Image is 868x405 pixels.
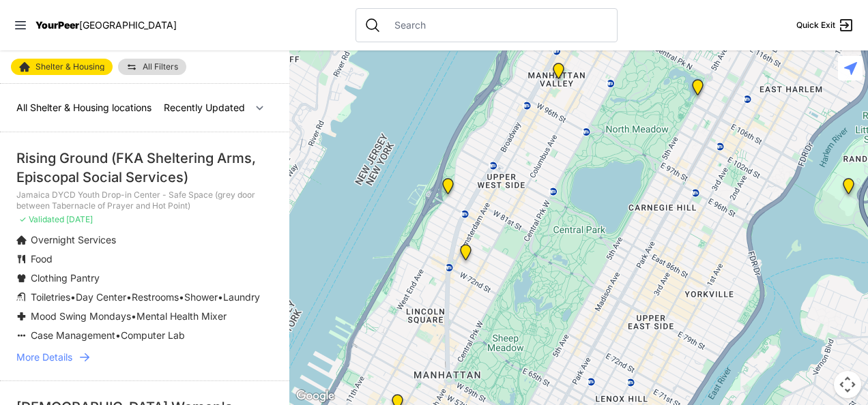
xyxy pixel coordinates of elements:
[131,310,136,322] span: •
[31,234,116,245] span: Overnight Services
[31,329,115,341] span: Case Management
[136,310,227,322] span: Mental Health Mixer
[132,291,179,303] span: Restrooms
[31,291,70,303] span: Toiletries
[293,387,338,405] a: Open this area in Google Maps (opens a new window)
[796,20,835,31] span: Quick Exit
[223,291,260,303] span: Laundry
[16,350,273,364] a: More Details
[79,19,177,31] span: [GEOGRAPHIC_DATA]
[16,350,72,364] span: More Details
[31,272,100,284] span: Clothing Pantry
[31,310,131,322] span: Mood Swing Mondays
[184,291,218,303] span: Shower
[126,291,132,303] span: •
[115,329,121,341] span: •
[179,291,184,303] span: •
[143,63,178,71] span: All Filters
[31,253,53,265] span: Food
[457,244,474,266] div: Hamilton Senior Center
[11,59,113,75] a: Shelter & Housing
[16,149,273,187] div: Rising Ground (FKA Sheltering Arms, Episcopal Social Services)
[550,63,567,85] div: Trinity Lutheran Church
[66,214,93,224] span: [DATE]
[439,178,457,200] div: Administrative Office, No Walk-Ins
[76,291,126,303] span: Day Center
[121,329,185,341] span: Computer Lab
[70,291,76,303] span: •
[35,21,177,29] a: YourPeer[GEOGRAPHIC_DATA]
[35,19,79,31] span: YourPeer
[118,59,186,75] a: All Filters
[19,214,64,224] span: ✓ Validated
[16,190,273,211] p: Jamaica DYCD Youth Drop-in Center - Safe Space (grey door between Tabernacle of Prayer and Hot Po...
[35,63,104,71] span: Shelter & Housing
[796,17,854,33] a: Quick Exit
[218,291,223,303] span: •
[834,371,861,398] button: Map camera controls
[293,387,338,405] img: Google
[16,102,151,113] span: All Shelter & Housing locations
[840,178,857,200] div: Keener Men's Shelter
[386,18,609,32] input: Search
